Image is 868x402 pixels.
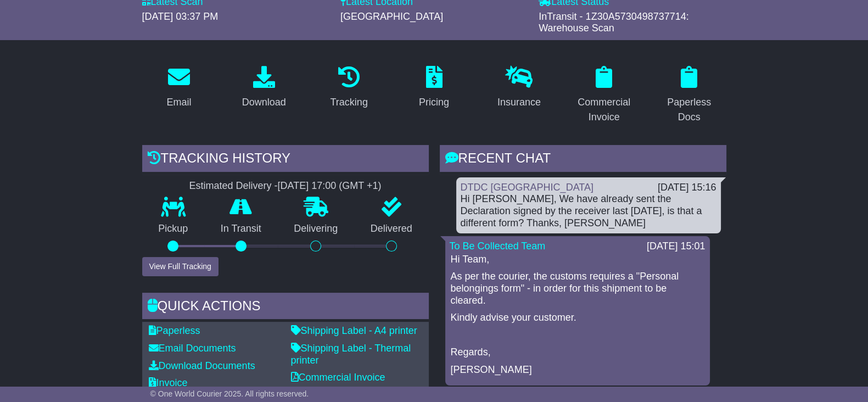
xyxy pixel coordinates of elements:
div: Tracking [330,95,367,110]
a: Download [235,62,293,114]
a: Commercial Invoice [291,372,385,383]
p: [PERSON_NAME] [451,364,704,376]
div: Paperless Docs [659,95,719,125]
a: Email Documents [149,343,236,354]
span: InTransit - 1Z30A5730498737714: Warehouse Scan [539,11,689,34]
div: Download [242,95,286,110]
a: DTDC [GEOGRAPHIC_DATA] [461,182,593,193]
p: Delivered [354,223,429,235]
span: [GEOGRAPHIC_DATA] [340,11,443,22]
div: Commercial Invoice [574,95,634,125]
a: Invoice [149,377,188,388]
p: Kindly advise your customer. [451,312,704,324]
p: Hi Team, [451,254,704,266]
a: Shipping Label - Thermal printer [291,343,411,366]
div: Email [166,95,191,110]
a: Pricing [412,62,456,114]
div: RECENT CHAT [440,145,726,175]
p: As per the courier, the customs requires a "Personal belongings form" - in order for this shipmen... [451,271,704,306]
a: Paperless [149,325,200,336]
div: Tracking history [142,145,429,175]
a: Download Documents [149,360,255,371]
span: © One World Courier 2025. All rights reserved. [150,389,309,398]
p: In Transit [204,223,278,235]
div: Insurance [497,95,541,110]
a: Commercial Invoice [567,62,641,129]
a: Email [159,62,198,114]
a: To Be Collected Team [450,241,546,252]
div: [DATE] 17:00 (GMT +1) [278,180,382,192]
a: Shipping Label - A4 printer [291,325,417,336]
button: View Full Tracking [142,257,219,276]
a: Tracking [323,62,374,114]
a: Paperless Docs [652,62,726,129]
p: Regards, [451,347,704,359]
div: Hi [PERSON_NAME], We have already sent the Declaration signed by the receiver last [DATE], is tha... [461,193,716,229]
div: [DATE] 15:01 [647,241,705,253]
p: Pickup [142,223,205,235]
div: Quick Actions [142,293,429,322]
a: Insurance [490,62,548,114]
span: [DATE] 03:37 PM [142,11,219,22]
p: Delivering [278,223,355,235]
div: [DATE] 15:16 [658,182,716,194]
div: Estimated Delivery - [142,180,429,192]
div: Pricing [419,95,449,110]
